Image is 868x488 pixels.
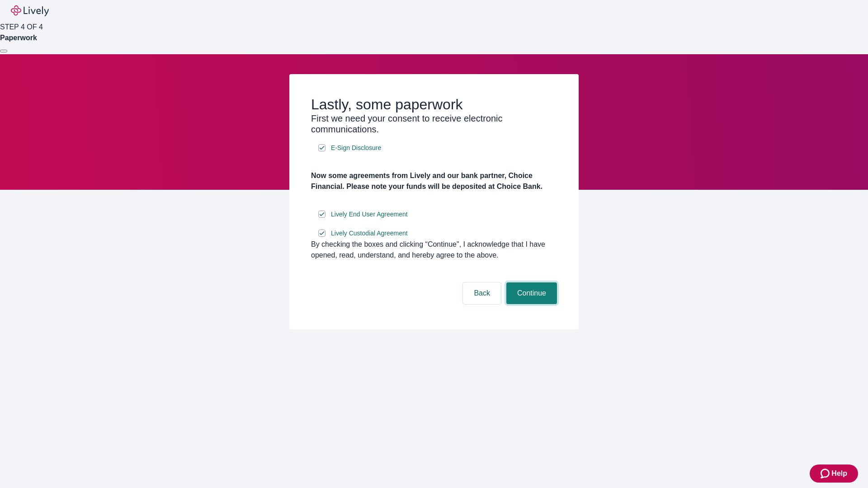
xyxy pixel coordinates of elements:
svg: Zendesk support icon [821,468,831,479]
a: e-sign disclosure document [329,142,383,154]
button: Zendesk support iconHelp [810,465,858,483]
div: By checking the boxes and clicking “Continue", I acknowledge that I have opened, read, understand... [311,239,557,261]
span: Lively End User Agreement [331,210,408,219]
h3: First we need your consent to receive electronic communications. [311,113,557,135]
a: e-sign disclosure document [329,209,410,220]
button: Continue [506,282,557,304]
span: E-Sign Disclosure [331,143,381,153]
img: Lively [11,5,49,16]
h4: Now some agreements from Lively and our bank partner, Choice Financial. Please note your funds wi... [311,170,557,192]
span: Lively Custodial Agreement [331,229,408,238]
a: e-sign disclosure document [329,228,410,239]
button: Back [463,282,501,304]
span: Help [831,468,847,479]
h2: Lastly, some paperwork [311,96,557,113]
